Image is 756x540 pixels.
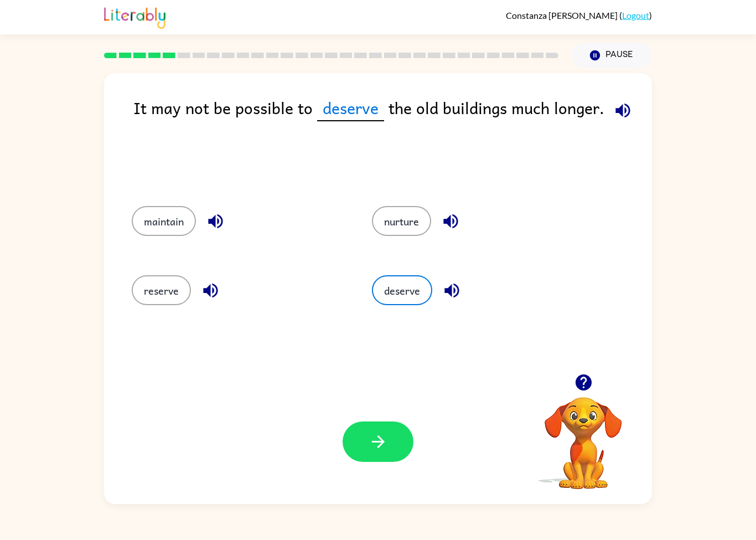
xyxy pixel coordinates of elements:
[317,95,384,121] span: deserve
[372,206,431,236] button: nurture
[133,95,652,184] div: It may not be possible to the old buildings much longer.
[132,275,191,305] button: reserve
[104,4,165,29] img: Literably
[372,275,432,305] button: deserve
[132,206,196,236] button: maintain
[572,43,652,68] button: Pause
[528,380,639,491] video: Your browser must support playing .mp4 files to use Literably. Please try using another browser.
[506,10,619,20] span: Constanza [PERSON_NAME]
[506,10,652,20] div: ( )
[622,10,649,20] a: Logout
